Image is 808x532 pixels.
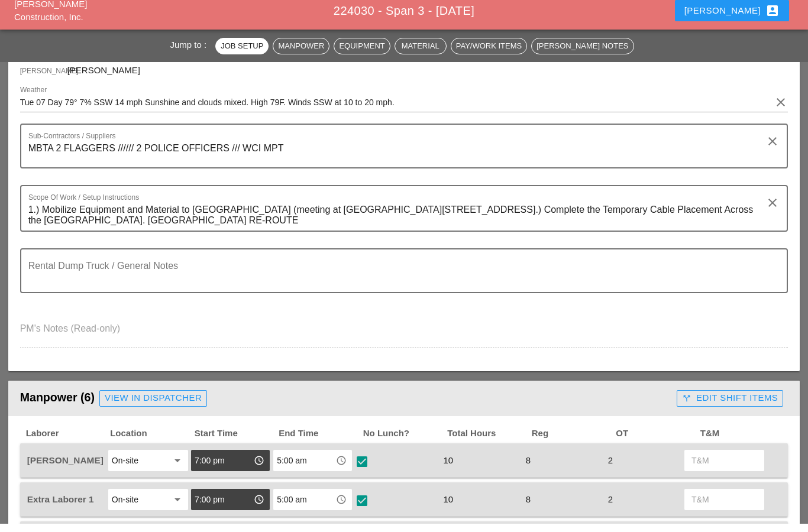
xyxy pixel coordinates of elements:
[28,272,771,300] textarea: Rental Dump Truck / General Notes
[439,463,458,473] span: 10
[334,46,390,63] button: Equipment
[20,101,772,120] input: Weather
[20,74,67,85] span: [PERSON_NAME]
[109,435,193,449] span: Location
[675,8,789,30] button: [PERSON_NAME]
[112,463,138,474] div: On-site
[521,463,535,473] span: 8
[699,435,784,449] span: T&M
[774,103,788,118] i: clear
[765,12,780,26] i: account_box
[334,12,474,25] span: 224030 - Span 3 - [DATE]
[170,501,185,515] i: arrow_drop_down
[677,398,783,415] button: Edit Shift Items
[25,435,109,449] span: Laborer
[336,463,347,474] i: access_time
[112,502,138,513] div: On-site
[99,398,207,415] a: View in Dispatcher
[20,395,672,419] div: Manpower (6)
[362,435,447,449] span: No Lunch?
[682,402,691,411] i: call_split
[105,400,202,413] div: View in Dispatcher
[684,12,780,26] div: [PERSON_NAME]
[28,209,771,239] textarea: Scope Of Work / Setup Instructions
[446,435,531,449] span: Total Hours
[27,502,94,512] span: Extra Laborer 1
[254,463,264,474] i: access_time
[221,48,263,60] div: Job Setup
[451,46,527,63] button: Pay/Work Items
[14,7,87,31] a: [PERSON_NAME] Construction, Inc.
[615,435,699,449] span: OT
[456,48,522,60] div: Pay/Work Items
[170,462,185,476] i: arrow_drop_down
[765,142,780,157] i: clear
[336,502,347,513] i: access_time
[603,463,618,473] span: 2
[536,48,628,60] div: [PERSON_NAME] Notes
[277,435,362,449] span: End Time
[682,400,778,413] div: Edit Shift Items
[27,463,104,473] span: [PERSON_NAME]
[28,147,771,176] textarea: Sub-Contractors / Suppliers
[215,46,269,63] button: Job Setup
[67,73,140,83] span: [PERSON_NAME]
[603,502,618,512] span: 2
[395,46,447,63] button: Material
[691,459,757,478] input: T&M
[254,502,264,513] i: access_time
[170,48,211,58] span: Jump to :
[193,435,278,449] span: Start Time
[521,502,535,512] span: 8
[439,502,458,512] span: 10
[691,498,757,517] input: T&M
[400,48,441,60] div: Material
[273,46,329,63] button: Manpower
[278,48,324,60] div: Manpower
[339,48,384,60] div: Equipment
[531,46,634,63] button: [PERSON_NAME] Notes
[20,327,788,356] textarea: PM's Notes (Read-only)
[531,435,615,449] span: Reg
[765,204,780,218] i: clear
